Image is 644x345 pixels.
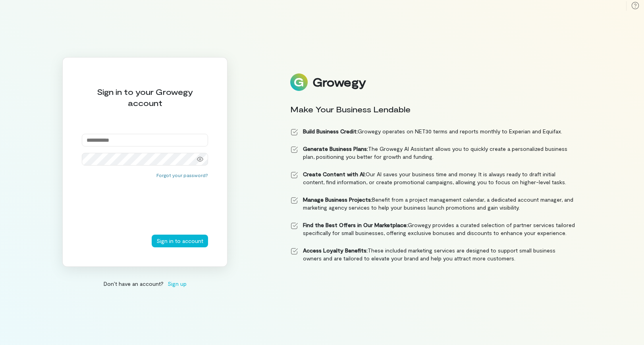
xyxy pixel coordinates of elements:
strong: Generate Business Plans: [303,145,368,152]
strong: Build Business Credit: [303,128,358,135]
strong: Create Content with AI: [303,171,366,177]
button: Sign in to account [152,235,208,247]
div: Don’t have an account? [62,279,228,288]
strong: Find the Best Offers in Our Marketplace: [303,222,408,228]
li: Benefit from a project management calendar, a dedicated account manager, and marketing agency ser... [290,196,575,212]
li: These included marketing services are designed to support small business owners and are tailored ... [290,247,575,262]
strong: Access Loyalty Benefits: [303,247,368,254]
img: Logo [290,73,308,91]
div: Growegy [312,75,366,89]
span: Sign up [168,279,187,288]
li: Our AI saves your business time and money. It is always ready to draft initial content, find info... [290,170,575,186]
strong: Manage Business Projects: [303,196,372,203]
li: The Growegy AI Assistant allows you to quickly create a personalized business plan, positioning y... [290,145,575,161]
div: Sign in to your Growegy account [82,86,208,108]
li: Growegy operates on NET30 terms and reports monthly to Experian and Equifax. [290,127,575,135]
div: Make Your Business Lendable [290,104,575,115]
button: Forgot your password? [156,172,208,178]
li: Growegy provides a curated selection of partner services tailored specifically for small business... [290,221,575,237]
